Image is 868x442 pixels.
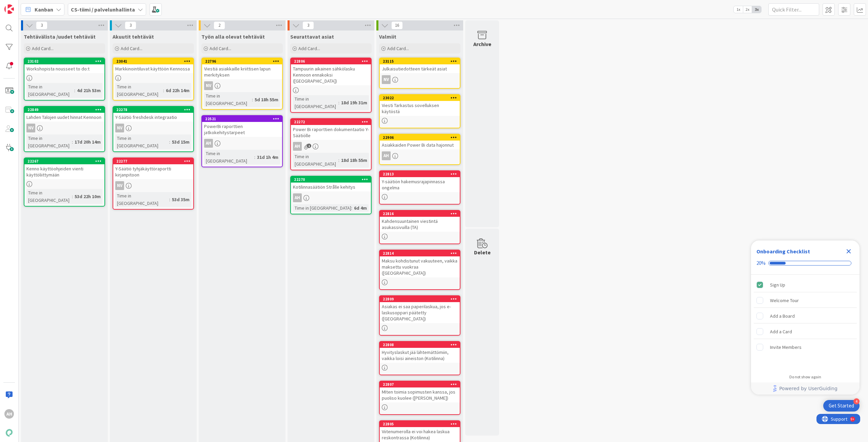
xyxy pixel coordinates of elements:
[293,193,302,202] div: AH
[380,134,460,149] div: 22906Asiakkaiden Power Bi data hajonnut
[24,164,104,179] div: Kenno käyttöohjeiden vienti käyttöliittymään
[27,59,104,64] div: 23102
[115,192,169,207] div: Time in [GEOGRAPHIC_DATA]
[751,240,860,395] div: Checklist Container
[380,421,460,427] div: 22805
[338,99,339,106] span: :
[290,176,372,214] a: 22270Kotilinnasäätiön Strålle kehitysAHTime in [GEOGRAPHIC_DATA]:6d 4m
[202,64,282,79] div: Viestiä asiakkaille kriittisen lapun merkityksen
[290,33,334,40] span: Seurattavat asiat
[202,81,282,90] div: NV
[214,21,225,29] span: 2
[379,341,460,375] a: 22808Hyvityslaskut jää lähtemättömiin, vaikka loisi aineiston (Kotilinna)
[24,157,105,207] a: 22267Kenno käyttöohjeiden vienti käyttöliittymäänTime in [GEOGRAPHIC_DATA]:53d 22h 10m
[291,58,371,64] div: 22806
[32,45,54,51] span: Add Card...
[754,277,857,292] div: Sign Up is complete.
[756,260,854,266] div: Checklist progress: 20%
[290,118,372,170] a: 22272Power Bi raporttien dokumentaatio Y-SäätiölleAHTime in [GEOGRAPHIC_DATA]:18d 18h 55m
[383,251,460,256] div: 22814
[113,113,193,122] div: Y-Säätiö freshdesk integraatio
[383,297,460,301] div: 22809
[291,119,371,140] div: 22272Power Bi raporttien dokumentaatio Y-Säätiölle
[202,122,282,137] div: PowerBi raporttien jatkokehitystarpeet
[380,75,460,84] div: NV
[113,64,193,73] div: Markkinointiluvat käyttöön Kennossa
[754,324,857,339] div: Add a Card is incomplete.
[379,33,396,40] span: Valmiit
[380,171,460,177] div: 22813
[24,58,104,73] div: 23102Workshopista nousseet to do:t
[756,247,810,255] div: Onboarding Checklist
[768,3,819,16] input: Quick Filter...
[291,183,371,191] div: Kotilinnasäätiön Strålle kehitys
[290,58,372,113] a: 22806Tampuurin aikainen sähkölasku Kennoon ennakoksi ([GEOGRAPHIC_DATA])Time in [GEOGRAPHIC_DATA]...
[352,204,369,212] div: 6d 4m
[380,256,460,277] div: Maksu kohdistunut vakuuteen, vaikka maksettu vuokraa ([GEOGRAPHIC_DATA])
[113,106,194,152] a: 22278Y-Säätiö freshdesk integraatioNVTime in [GEOGRAPHIC_DATA]:53d 15m
[770,296,799,304] div: Welcome Tour
[26,124,35,132] div: NV
[72,193,73,200] span: :
[24,107,104,122] div: 22849Lahden Talojen uudet hinnat Kennoon
[294,177,371,182] div: 22270
[113,124,193,132] div: NV
[291,125,371,140] div: Power Bi raporttien dokumentaatio Y-Säätiölle
[754,293,857,308] div: Welcome Tour is incomplete.
[770,312,795,320] div: Add a Board
[380,58,460,64] div: 23115
[113,107,193,122] div: 22278Y-Säätiö freshdesk integraatio
[35,5,53,14] span: Kanban
[339,99,369,106] div: 18d 19h 31m
[116,107,193,112] div: 22278
[383,342,460,347] div: 22808
[4,4,14,14] img: Visit kanbanzone.com
[26,83,74,98] div: Time in [GEOGRAPHIC_DATA]
[380,296,460,323] div: 22809Asiakas ei saa paperilaskua, jos e-laskusoppari päätetty ([GEOGRAPHIC_DATA])
[383,135,460,140] div: 22906
[756,260,766,266] div: 20%
[383,96,460,100] div: 23022
[72,138,73,146] span: :
[380,211,460,232] div: 22816Kahdensuuntainen viestintä asukassivuilla (TA)
[75,87,102,94] div: 4d 21h 53m
[338,156,339,164] span: :
[170,196,191,203] div: 53d 35m
[391,21,403,29] span: 16
[26,189,72,204] div: Time in [GEOGRAPHIC_DATA]
[202,58,282,64] div: 22796
[73,138,102,146] div: 17d 20h 14m
[24,158,104,164] div: 22267
[202,116,282,137] div: 22521PowerBi raporttien jatkokehitystarpeet
[789,374,821,380] div: Do not show again
[24,33,96,40] span: Tehtävälista /uudet tehtävät
[113,58,194,101] a: 23041Markkinointiluvat käyttöön KennossaTime in [GEOGRAPHIC_DATA]:6d 22h 14m
[71,6,135,13] b: CS-tiimi / palvelunhallinta
[380,381,460,402] div: 22807MIten toimia sopimusten kanssa, jos puoliso kuolee ([PERSON_NAME])
[380,342,460,363] div: 22808Hyvityslaskut jää lähtemättömiin, vaikka loisi aineiston (Kotilinna)
[113,58,193,73] div: 23041Markkinointiluvat käyttöön Kennossa
[121,45,142,51] span: Add Card...
[169,196,170,203] span: :
[252,96,253,103] span: :
[380,101,460,116] div: Viesti Tarkastus sovelluksen käytöstä
[298,45,320,51] span: Add Card...
[291,58,371,85] div: 22806Tampuurin aikainen sähkölasku Kennoon ennakoksi ([GEOGRAPHIC_DATA])
[204,139,213,148] div: AH
[380,95,460,101] div: 23022
[163,87,164,94] span: :
[294,59,371,64] div: 22806
[170,138,191,146] div: 53d 15m
[829,402,854,409] div: Get Started
[205,117,282,121] div: 22521
[380,387,460,402] div: MIten toimia sopimusten kanssa, jos puoliso kuolee ([PERSON_NAME])
[115,134,169,149] div: Time in [GEOGRAPHIC_DATA]
[474,248,491,256] div: Delete
[113,157,194,210] a: 22277Y-Säätiö tyhjäkäyttöraportti kirjanpitoonNVTime in [GEOGRAPHIC_DATA]:53d 35m
[202,116,282,122] div: 22521
[253,96,280,103] div: 5d 18h 55m
[754,309,857,323] div: Add a Board is incomplete.
[380,250,460,256] div: 22814
[4,428,14,438] img: avatar
[380,302,460,323] div: Asiakas ei saa paperilaskua, jos e-laskusoppari päätetty ([GEOGRAPHIC_DATA])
